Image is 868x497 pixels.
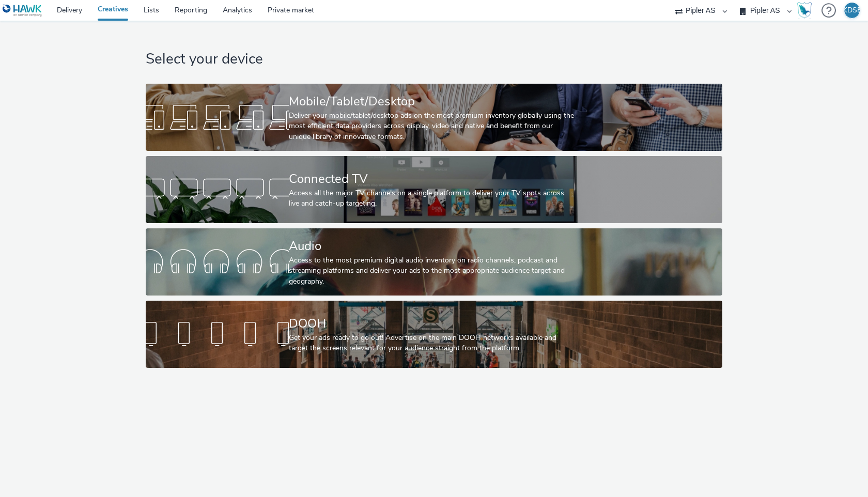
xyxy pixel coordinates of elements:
a: Mobile/Tablet/DesktopDeliver your mobile/tablet/desktop ads on the most premium inventory globall... [146,84,722,151]
a: Connected TVAccess all the major TV channels on a single platform to deliver your TV spots across... [146,156,722,223]
div: DOOH [289,315,575,333]
a: Hawk Academy [797,2,816,19]
div: Mobile/Tablet/Desktop [289,92,575,111]
div: Deliver your mobile/tablet/desktop ads on the most premium inventory globally using the most effi... [289,111,575,142]
img: Hawk Academy [797,2,812,19]
div: Access to the most premium digital audio inventory on radio channels, podcast and streaming platf... [289,255,575,287]
a: AudioAccess to the most premium digital audio inventory on radio channels, podcast and streaming ... [146,228,722,296]
a: DOOHGet your ads ready to go out! Advertise on the main DOOH networks available and target the sc... [146,301,722,368]
h1: Select your device [146,50,722,69]
img: undefined Logo [3,4,42,17]
div: Get your ads ready to go out! Advertise on the main DOOH networks available and target the screen... [289,333,575,354]
div: Connected TV [289,170,575,188]
div: Access all the major TV channels on a single platform to deliver your TV spots across live and ca... [289,188,575,209]
div: Audio [289,237,575,255]
div: KDSB [843,3,862,18]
